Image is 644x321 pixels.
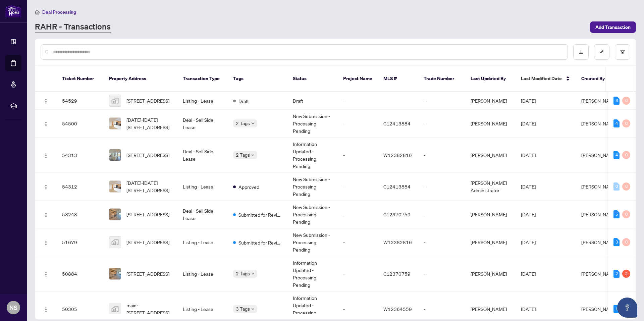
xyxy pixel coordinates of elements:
td: New Submission - Processing Pending [287,110,338,138]
span: [STREET_ADDRESS] [126,211,169,218]
span: [DATE] [521,98,536,104]
img: Logo [43,153,49,158]
button: Logo [41,209,51,220]
button: Logo [41,268,51,279]
span: Deal Processing [42,9,76,15]
span: [STREET_ADDRESS] [126,151,169,159]
div: 2 [613,270,620,278]
th: MLS # [378,66,418,92]
span: [DATE] [521,211,536,217]
td: Listing - Lease [177,173,228,201]
button: Open asap [617,298,637,318]
img: thumbnail-img [109,209,121,220]
div: 0 [622,238,630,246]
td: 54312 [57,173,104,201]
td: - [338,228,378,256]
span: [STREET_ADDRESS] [126,238,169,246]
span: [DATE] [521,120,536,126]
td: 54529 [57,92,104,110]
span: [PERSON_NAME] [581,211,618,217]
th: Project Name [338,66,378,92]
td: - [418,201,465,228]
span: [PERSON_NAME] [581,239,618,245]
td: New Submission - Processing Pending [287,228,338,256]
span: [DATE] [521,271,536,277]
button: Logo [41,304,51,314]
div: 0 [622,97,630,105]
span: down [251,272,255,275]
span: 3 Tags [236,305,250,313]
img: logo [5,5,21,17]
td: [PERSON_NAME] [465,228,516,256]
td: - [338,201,378,228]
td: Listing - Lease [177,256,228,291]
button: Logo [41,237,51,248]
span: 2 Tags [236,119,250,127]
button: Logo [41,150,51,160]
span: [STREET_ADDRESS] [126,270,169,277]
span: C12413884 [383,183,411,190]
span: W12382816 [383,152,412,158]
span: 2 Tags [236,151,250,159]
button: Add Transaction [590,21,636,33]
span: C12370759 [383,271,411,277]
div: 3 [613,238,620,246]
th: Trade Number [418,66,465,92]
th: Created By [576,66,616,92]
span: C12370759 [383,211,411,217]
td: - [418,138,465,173]
td: [PERSON_NAME] [465,256,516,291]
button: edit [594,44,609,60]
span: [DATE] [521,239,536,245]
span: W12364559 [383,306,412,312]
span: [PERSON_NAME] [581,98,618,104]
td: - [418,110,465,138]
button: download [573,44,589,60]
img: thumbnail-img [109,268,121,279]
img: thumbnail-img [109,303,121,315]
td: Listing - Lease [177,228,228,256]
img: thumbnail-img [109,95,121,106]
td: - [418,256,465,291]
td: - [338,110,378,138]
th: Status [287,66,338,92]
img: Logo [43,307,49,312]
span: down [251,153,255,157]
span: [PERSON_NAME] [581,152,618,158]
th: Tags [228,66,287,92]
td: - [338,92,378,110]
td: Information Updated - Processing Pending [287,138,338,173]
span: [DATE]-[DATE][STREET_ADDRESS] [126,116,172,131]
span: Submitted for Review [238,239,282,246]
div: 4 [613,119,620,127]
td: - [418,92,465,110]
td: [PERSON_NAME] Administrator [465,173,516,201]
th: Property Address [104,66,177,92]
span: filter [620,50,625,54]
div: 0 [613,182,620,191]
td: Listing - Lease [177,92,228,110]
td: - [338,138,378,173]
span: [PERSON_NAME] [581,183,618,190]
span: C12413884 [383,120,411,126]
span: [DATE]-[DATE][STREET_ADDRESS] [126,179,172,194]
div: 0 [622,151,630,159]
td: New Submission - Processing Pending [287,173,338,201]
span: Add Transaction [595,22,631,33]
div: 4 [613,151,620,159]
span: W12382816 [383,239,412,245]
img: thumbnail-img [109,181,121,192]
td: [PERSON_NAME] [465,92,516,110]
button: Logo [41,95,51,106]
th: Last Modified Date [516,66,576,92]
td: 51679 [57,228,104,256]
span: [PERSON_NAME] [581,306,618,312]
th: Transaction Type [177,66,228,92]
span: [DATE] [521,152,536,158]
span: [DATE] [521,183,536,190]
span: [PERSON_NAME] [581,120,618,126]
span: Submitted for Review [238,211,282,218]
td: - [418,228,465,256]
span: home [35,10,40,14]
div: 0 [622,182,630,191]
